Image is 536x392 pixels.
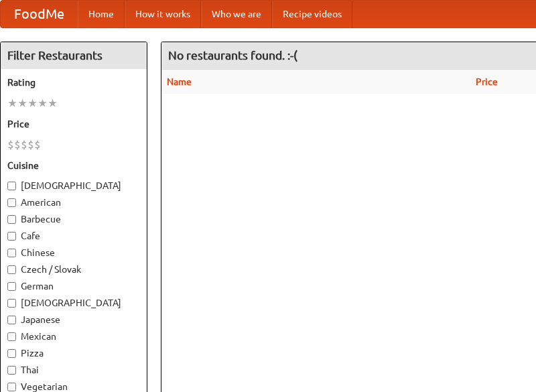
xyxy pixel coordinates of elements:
ng-pluralize: No restaurants found. :-( [168,49,297,62]
input: Pizza [7,349,16,358]
li: ★ [27,96,38,111]
label: German [7,279,140,293]
li: ★ [48,96,58,111]
input: Czech / Slovak [7,265,16,274]
input: Chinese [7,249,16,257]
h4: Filter Restaurants [1,42,147,69]
h5: Rating [7,76,140,89]
li: $ [27,137,34,152]
h5: Price [7,117,140,131]
input: Vegetarian [7,383,16,391]
li: $ [34,137,41,152]
input: Thai [7,366,16,375]
h5: Cuisine [7,159,140,172]
a: Home [78,1,125,27]
li: ★ [38,96,48,111]
input: Barbecue [7,215,16,224]
input: [DEMOGRAPHIC_DATA] [7,299,16,308]
input: Japanese [7,316,16,324]
input: American [7,198,16,207]
a: Name [167,76,192,87]
a: How it works [125,1,201,27]
label: Pizza [7,346,140,360]
input: German [7,282,16,291]
label: Thai [7,363,140,377]
input: Cafe [7,232,16,241]
label: [DEMOGRAPHIC_DATA] [7,179,140,192]
label: [DEMOGRAPHIC_DATA] [7,296,140,310]
li: $ [14,137,21,152]
a: Price [476,76,498,87]
input: Mexican [7,332,16,341]
label: American [7,196,140,209]
a: Recipe videos [272,1,352,27]
li: ★ [17,96,27,111]
a: FoodMe [1,1,78,27]
input: [DEMOGRAPHIC_DATA] [7,182,16,190]
li: ★ [7,96,17,111]
a: Who we are [201,1,272,27]
label: Czech / Slovak [7,263,140,276]
label: Mexican [7,330,140,343]
li: $ [7,137,14,152]
label: Cafe [7,229,140,243]
label: Barbecue [7,212,140,226]
label: Japanese [7,313,140,326]
label: Chinese [7,246,140,259]
li: $ [21,137,27,152]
